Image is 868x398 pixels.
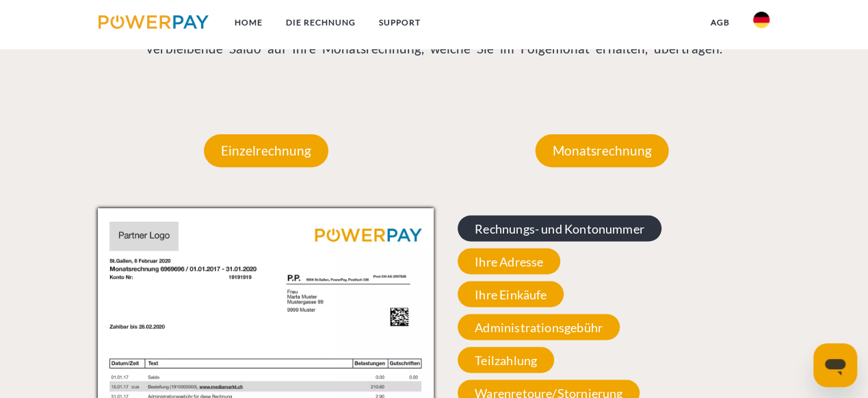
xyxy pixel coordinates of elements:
iframe: Schaltfläche zum Öffnen des Messaging-Fensters [813,343,857,387]
a: Home [223,10,274,35]
p: Einzelrechnung [204,134,328,167]
span: Rechnungs- und Kontonummer [458,215,661,241]
span: Administrationsgebühr [458,314,620,340]
a: SUPPORT [367,10,432,35]
span: Ihre Einkäufe [458,281,564,307]
a: DIE RECHNUNG [274,10,367,35]
span: Ihre Adresse [458,248,560,274]
a: agb [699,10,741,35]
img: de [753,12,770,28]
img: logo-powerpay.svg [98,15,209,29]
p: Monatsrechnung [536,134,669,167]
span: Teilzahlung [458,347,554,373]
